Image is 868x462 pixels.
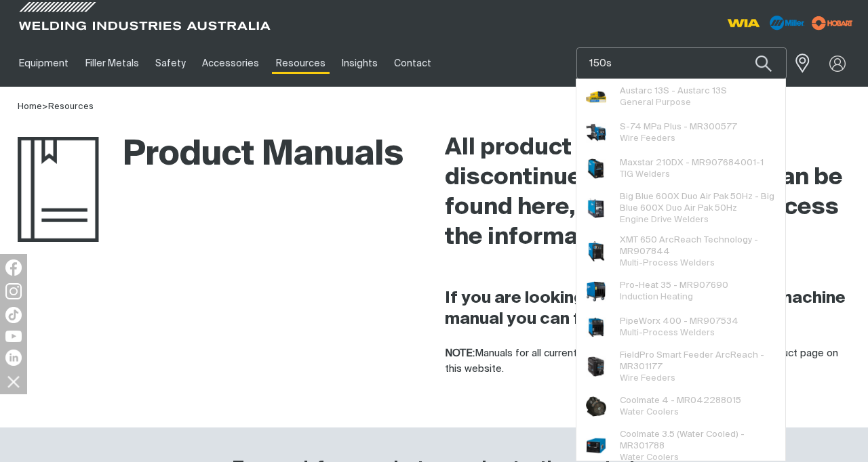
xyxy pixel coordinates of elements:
span: Austarc 13S - Austarc 13S [620,85,727,97]
h2: All product manuals for discontinued WIA machines can be found here, so that you can access the i... [445,133,850,253]
span: General Purpose [620,98,691,107]
img: hide socials [2,370,25,393]
a: Home [18,102,42,111]
a: Insights [334,40,386,87]
button: Search products [741,47,787,79]
a: Resources [268,40,334,87]
img: miller [808,13,857,33]
span: > [42,102,48,111]
input: Product name or item number... [577,48,786,79]
h1: Product Manuals [18,133,403,177]
a: Safety [147,40,194,87]
p: Manuals for all current products can be found on the relevant product page on this website. [445,346,850,377]
a: Contact [386,40,439,87]
span: XMT 650 ArcReach Technology - MR907844 [620,234,775,257]
img: TikTok [5,307,22,323]
span: TIG Welders [620,170,670,179]
span: Maxstar 210DX - MR907684001-1 [620,157,764,169]
img: LinkedIn [5,350,22,366]
a: Resources [48,102,94,111]
strong: If you are looking for a [PERSON_NAME] machine manual you can find them [445,290,846,327]
span: Wire Feeders [620,134,675,143]
span: Pro-Heat 35 - MR907690 [620,280,728,291]
img: YouTube [5,331,22,342]
nav: Main [11,40,646,87]
img: Facebook [5,259,22,276]
a: Accessories [194,40,267,87]
span: PipeWorx 400 - MR907534 [620,316,738,327]
span: Induction Heating [620,293,693,301]
span: Water Coolers [620,408,679,417]
span: Coolmate 3.5 (Water Cooled) - MR301788 [620,429,775,452]
span: FieldPro Smart Feeder ArcReach - MR301177 [620,350,775,373]
a: Equipment [11,40,77,87]
span: Multi-Process Welders [620,259,715,268]
span: Water Coolers [620,453,679,462]
strong: NOTE: [445,348,475,358]
span: Coolmate 4 - MR042288015 [620,395,741,406]
a: Filler Metals [77,40,146,87]
span: Wire Feeders [620,374,675,383]
img: Instagram [5,283,22,299]
span: Big Blue 600X Duo Air Pak 50Hz - Big Blue 600X Duo Air Pak 50Hz [620,191,775,214]
span: Engine Drive Welders [620,215,709,224]
span: Multi-Process Welders [620,329,715,337]
span: S-74 MPa Plus - MR300577 [620,121,737,133]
